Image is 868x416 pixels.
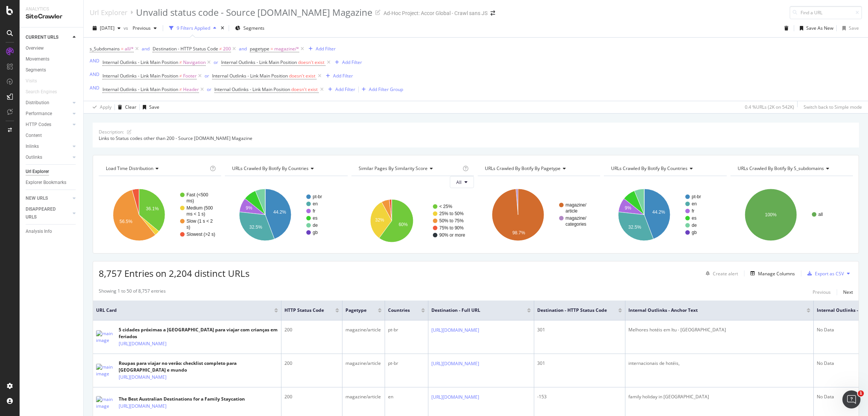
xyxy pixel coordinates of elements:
[166,22,219,34] button: 9 Filters Applied
[738,165,824,172] span: URLs Crawled By Botify By s_subdomains
[90,58,99,64] div: AND
[239,45,247,52] button: and
[90,84,99,91] button: AND
[26,228,78,235] a: Analysis Info
[102,59,178,65] span: Internal Outlinks - Link Main Position
[26,66,46,74] div: Segments
[439,232,465,238] text: 90% or more
[439,204,452,209] text: < 25%
[369,86,403,93] div: Add Filter Group
[26,194,48,202] div: NEW URLS
[100,104,112,110] div: Apply
[239,46,247,52] div: and
[26,153,70,161] a: Outlinks
[250,46,269,52] span: pagetype
[843,288,853,297] button: Next
[26,132,78,140] a: Content
[26,88,64,96] a: Search Engines
[249,225,262,230] text: 32.5%
[289,73,315,79] span: doesn't exist
[858,390,864,396] span: 1
[119,219,132,224] text: 56.5%
[399,222,408,227] text: 60%
[142,45,150,52] button: and
[231,162,341,175] h4: URLs Crawled By Botify By countries
[306,44,336,53] button: Add Filter
[130,22,160,34] button: Previous
[332,58,362,67] button: Add Filter
[284,326,339,333] div: 200
[96,330,115,344] img: main image
[342,59,362,65] div: Add Filter
[124,25,130,31] span: vs
[186,219,213,224] text: Slow (1 s < 2
[121,46,124,52] span: =
[232,22,267,34] button: Segments
[99,182,221,247] svg: A chart.
[351,194,474,247] svg: A chart.
[26,194,70,202] a: NEW URLS
[183,57,206,68] span: Navigation
[313,208,315,214] text: fr
[207,86,211,93] button: or
[205,72,209,79] button: or
[214,86,290,93] span: Internal Outlinks - Link Main Position
[26,110,70,118] a: Performance
[747,269,795,278] button: Manage Columns
[333,73,353,79] div: Add Filter
[345,393,382,400] div: magazine/article
[90,8,127,17] a: Url Explorer
[815,270,844,277] div: Export as CSV
[431,326,479,334] a: [URL][DOMAIN_NAME]
[284,307,324,314] span: HTTP Status Code
[610,162,720,175] h4: URLs Crawled By Botify By countries
[375,217,384,223] text: 32%
[274,44,299,54] span: magazine/*
[818,212,823,217] text: all
[439,218,464,223] text: 50% to 75%
[692,201,697,206] text: en
[628,393,810,400] div: family holiday in [GEOGRAPHIC_DATA]
[177,25,210,31] div: 9 Filters Applied
[99,267,249,279] span: 8,757 Entries on 2,204 distinct URLs
[90,101,112,113] button: Apply
[115,101,136,113] button: Clear
[104,162,208,175] h4: Load Time Distribution
[765,212,776,217] text: 100%
[565,202,587,208] text: magazine/
[512,230,525,235] text: 98.7%
[431,393,479,401] a: [URL][DOMAIN_NAME]
[90,22,124,34] button: [DATE]
[26,12,77,21] div: SiteCrawler
[26,168,49,176] div: Url Explorer
[26,121,51,129] div: HTTP Codes
[26,121,70,129] a: HTTP Codes
[100,25,115,31] span: 2025 Sep. 1st
[26,6,77,12] div: Analytics
[485,165,561,172] span: URLs Crawled By Botify By pagetype
[431,307,516,314] span: Destination - Full URL
[537,360,622,367] div: 301
[692,194,701,199] text: pt-br
[692,230,697,235] text: gb
[205,73,209,79] div: or
[90,57,99,64] button: AND
[653,210,665,215] text: 44.2%
[537,326,622,333] div: 301
[357,162,461,175] h4: Similar Pages By Similarity Score
[96,396,115,410] img: main image
[212,73,288,79] span: Internal Outlinks - Link Main Position
[130,25,151,31] span: Previous
[179,86,182,93] span: ≠
[102,86,178,93] span: Internal Outlinks - Link Main Position
[345,360,382,367] div: magazine/article
[565,216,587,221] text: magazine/
[491,11,495,16] div: arrow-right-arrow-left
[323,71,353,80] button: Add Filter
[313,223,318,228] text: de
[611,165,688,172] span: URLs Crawled By Botify By countries
[26,99,49,107] div: Distribution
